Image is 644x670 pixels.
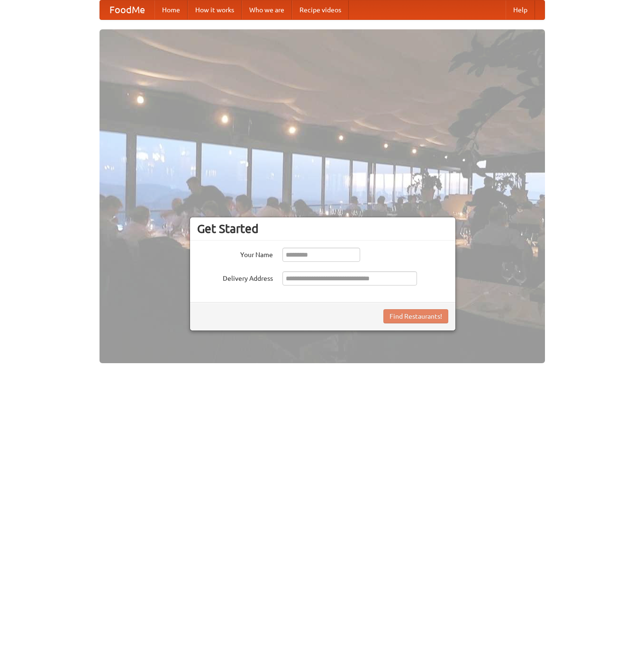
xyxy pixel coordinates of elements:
[197,248,273,259] label: Your Name
[383,309,448,323] button: Find Restaurants!
[188,0,242,19] a: How it works
[197,271,273,283] label: Delivery Address
[242,0,292,19] a: Who we are
[197,222,448,236] h3: Get Started
[100,0,154,19] a: FoodMe
[506,0,535,19] a: Help
[154,0,188,19] a: Home
[292,0,349,19] a: Recipe videos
